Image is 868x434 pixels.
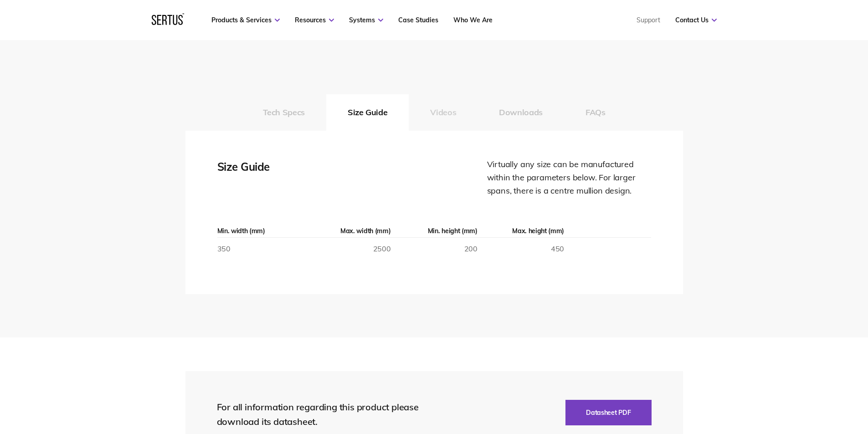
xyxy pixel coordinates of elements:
[304,225,390,238] th: Max. width (mm)
[675,16,717,24] a: Contact Us
[478,94,564,131] button: Downloads
[565,400,651,425] button: Datasheet PDF
[304,238,390,260] td: 2500
[478,238,564,260] td: 450
[564,94,627,131] button: FAQs
[217,158,308,197] div: Size Guide
[409,94,478,131] button: Videos
[704,328,868,434] iframe: Chat Widget
[390,225,477,238] th: Min. height (mm)
[637,16,660,24] a: Support
[295,16,334,24] a: Resources
[478,225,564,238] th: Max. height (mm)
[217,238,304,260] td: 350
[487,158,651,197] div: Virtually any size can be manufactured within the parameters below. For larger spans, there is a ...
[349,16,383,24] a: Systems
[241,94,326,131] button: Tech Specs
[390,238,477,260] td: 200
[217,400,436,429] div: For all information regarding this product please download its datasheet.
[453,16,493,24] a: Who We Are
[217,225,304,238] th: Min. width (mm)
[211,16,280,24] a: Products & Services
[398,16,438,24] a: Case Studies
